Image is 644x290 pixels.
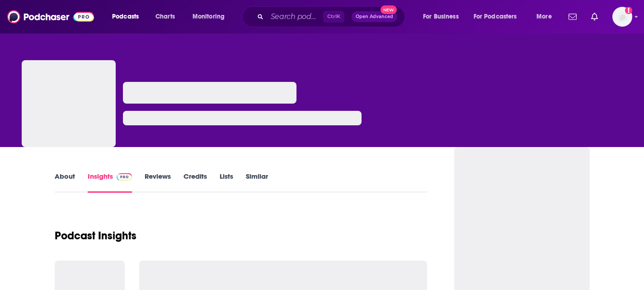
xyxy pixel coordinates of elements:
span: Ctrl K [323,11,344,23]
img: User Profile [612,7,632,27]
svg: Add a profile image [625,7,632,14]
span: Open Advanced [356,14,393,19]
button: Show profile menu [612,7,632,27]
button: open menu [468,10,530,24]
a: Charts [150,10,180,24]
button: open menu [106,10,150,24]
span: For Podcasters [474,10,517,23]
span: Logged in as untitledpartners [612,7,632,27]
span: Podcasts [112,10,139,23]
button: open menu [530,10,563,24]
a: Similar [246,172,268,193]
button: open menu [417,10,470,24]
a: Show notifications dropdown [588,9,602,24]
a: Credits [183,172,207,193]
button: open menu [186,10,236,24]
img: Podchaser Pro [117,173,132,181]
span: For Business [423,10,459,23]
a: Reviews [145,172,171,193]
button: Open AdvancedNew [352,11,397,22]
a: InsightsPodchaser Pro [88,172,132,193]
h1: Podcast Insights [55,229,136,242]
a: About [55,172,75,193]
input: Search podcasts, credits, & more... [267,10,323,24]
div: Search podcasts, credits, & more... [251,6,414,27]
a: Lists [220,172,233,193]
img: Podchaser - Follow, Share and Rate Podcasts [7,8,94,25]
span: New [381,5,397,14]
span: Charts [155,10,175,23]
span: More [536,10,552,23]
span: Monitoring [193,10,225,23]
a: Show notifications dropdown [565,9,580,24]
